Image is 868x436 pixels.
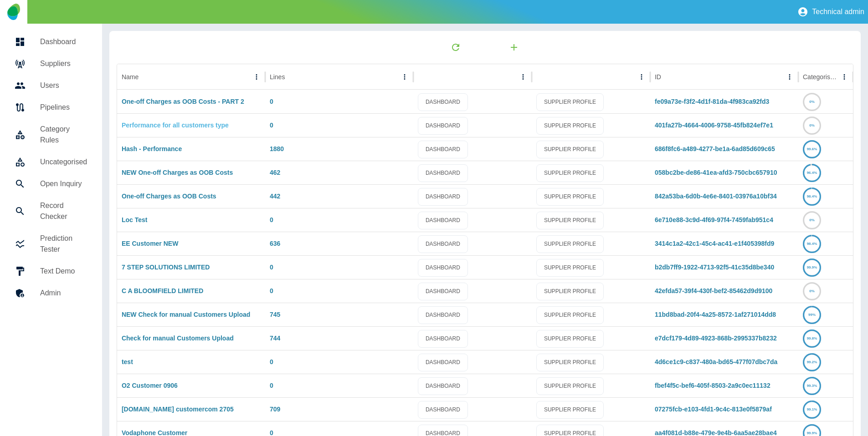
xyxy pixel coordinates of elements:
[536,235,604,253] a: SUPPLIER PROFILE
[398,71,411,83] button: Lines column menu
[418,283,468,300] a: DASHBOARD
[807,194,817,198] text: 98.4%
[250,71,263,83] button: Name column menu
[270,73,285,81] div: Lines
[40,58,87,69] h5: Suppliers
[803,264,821,271] a: 99.9%
[807,336,817,340] text: 99.8%
[517,71,529,83] button: column menu
[270,193,280,200] a: 442
[809,123,815,127] text: 0%
[270,287,273,294] a: 0
[270,382,273,389] a: 0
[270,335,280,342] a: 744
[7,151,95,173] a: Uncategorised
[794,3,868,21] button: Technical admin
[803,406,821,413] a: 99.1%
[122,311,250,318] a: NEW Check for manual Customers Upload
[40,178,87,189] h5: Open Inquiry
[7,260,95,282] a: Text Demo
[418,377,468,395] a: DASHBOARD
[270,240,280,247] a: 636
[536,354,604,371] a: SUPPLIER PROFILE
[40,288,87,299] h5: Admin
[7,31,95,53] a: Dashboard
[270,311,280,318] a: 745
[655,216,773,223] a: 6e710e88-3c9d-4f69-97f4-7459fab951c4
[122,382,178,389] a: O2 Customer 0906
[655,382,770,389] a: fbef4f5c-bef6-405f-8503-2a9c0ec11132
[122,73,139,81] div: Name
[803,122,821,129] a: 0%
[803,145,821,152] a: 99.6%
[418,259,468,277] a: DASHBOARD
[270,145,284,152] a: 1880
[418,401,468,419] a: DASHBOARD
[418,117,468,135] a: DASHBOARD
[807,242,817,246] text: 98.4%
[40,36,87,47] h5: Dashboard
[122,240,178,247] a: EE Customer NEW
[803,193,821,200] a: 98.4%
[270,122,273,129] a: 0
[655,145,775,152] a: 686f8fc6-a489-4277-be1a-6ad85d609c65
[270,264,273,271] a: 0
[40,266,87,277] h5: Text Demo
[803,358,821,365] a: 99.2%
[807,384,817,388] text: 99.3%
[807,407,817,411] text: 99.1%
[807,171,817,175] text: 96.4%
[122,216,148,223] a: Loc Test
[40,102,87,113] h5: Pipelines
[122,122,229,129] a: Performance for all customers type
[803,216,821,223] a: 0%
[655,169,777,176] a: 058bc2be-de86-41ea-afd3-750cbc657910
[803,287,821,294] a: 0%
[655,240,774,247] a: 3414c1a2-42c1-45c4-ac41-e1f405398fd9
[418,330,468,348] a: DASHBOARD
[122,287,203,294] a: C A BLOOMFIELD LIMITED
[655,73,661,81] div: ID
[418,354,468,371] a: DASHBOARD
[536,212,604,229] a: SUPPLIER PROFILE
[807,360,817,364] text: 99.2%
[536,259,604,277] a: SUPPLIER PROFILE
[40,233,87,255] h5: Prediction Tester
[807,431,817,435] text: 99.9%
[122,169,233,176] a: NEW One-off Charges as OOB Costs
[40,157,87,167] h5: Uncategorised
[122,264,210,271] a: 7 STEP SOLUTIONS LIMITED
[418,306,468,324] a: DASHBOARD
[418,141,468,158] a: DASHBOARD
[122,193,216,200] a: One-off Charges as OOB Costs
[635,71,648,83] button: column menu
[122,145,182,152] a: Hash - Performance
[807,265,817,269] text: 99.9%
[803,335,821,342] a: 99.8%
[803,169,821,176] a: 96.4%
[803,73,837,81] div: Categorised
[270,358,273,365] a: 0
[7,118,95,151] a: Category Rules
[838,71,851,83] button: Categorised column menu
[803,311,821,318] a: 99%
[536,117,604,135] a: SUPPLIER PROFILE
[7,173,95,195] a: Open Inquiry
[7,4,20,20] img: Logo
[655,287,772,294] a: 42efda57-39f4-430f-bef2-85462d9d9100
[783,71,796,83] button: ID column menu
[40,80,87,91] h5: Users
[270,98,273,105] a: 0
[809,289,815,293] text: 0%
[270,216,273,223] a: 0
[418,164,468,182] a: DASHBOARD
[536,377,604,395] a: SUPPLIER PROFILE
[418,93,468,111] a: DASHBOARD
[809,218,815,222] text: 0%
[655,406,772,413] a: 07275fcb-e103-4fd1-9c4c-813e0f5879af
[536,401,604,419] a: SUPPLIER PROFILE
[122,335,234,342] a: Check for manual Customers Upload
[270,169,280,176] a: 462
[536,283,604,300] a: SUPPLIER PROFILE
[655,335,777,342] a: e7dcf179-4d89-4923-868b-2995337b8232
